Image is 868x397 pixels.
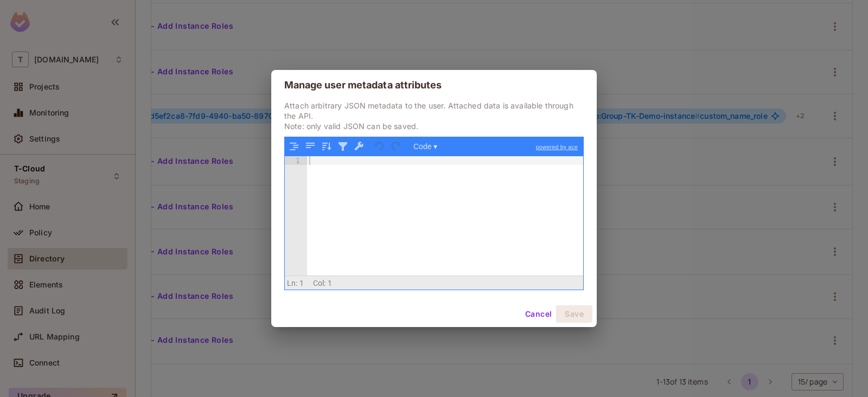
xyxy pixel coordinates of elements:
button: Code ▾ [410,139,441,153]
p: Attach arbitrary JSON metadata to the user. Attached data is available through the API. Note: onl... [284,100,584,131]
button: Filter, sort, or transform contents [336,139,350,153]
a: powered by ace [531,137,583,157]
button: Compact JSON data, remove all whitespaces (Ctrl+Shift+I) [303,139,317,153]
div: 1 [285,156,307,165]
button: Undo last action (Ctrl+Z) [373,139,387,153]
span: 1 [328,279,332,287]
span: Col: [313,279,326,287]
button: Repair JSON: fix quotes and escape characters, remove comments and JSONP notation, turn JavaScrip... [352,139,366,153]
button: Sort contents [320,139,334,153]
button: Format JSON data, with proper indentation and line feeds (Ctrl+I) [287,139,301,153]
button: Cancel [521,305,556,323]
span: Ln: [287,279,297,287]
button: Redo (Ctrl+Shift+Z) [389,139,403,153]
h2: Manage user metadata attributes [271,70,597,100]
button: Save [556,305,592,323]
span: 1 [299,279,304,287]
